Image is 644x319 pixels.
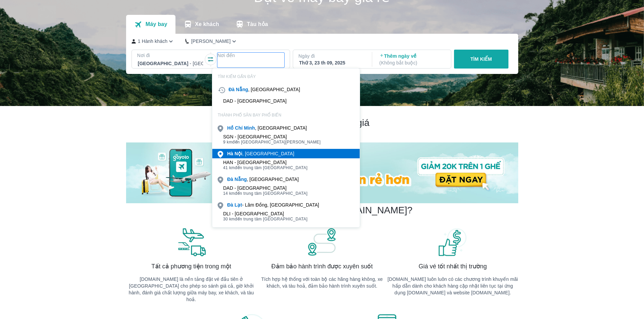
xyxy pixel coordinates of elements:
img: banner [437,227,468,257]
p: ( Không bắt buộc ) [379,59,445,66]
p: Tích hợp hệ thống với toàn bộ các hãng hàng không, xe khách, và tàu hoả, đảm bảo hành trình xuyên... [257,276,387,289]
div: , [GEOGRAPHIC_DATA] [229,86,300,93]
div: DLI - [GEOGRAPHIC_DATA] [223,211,308,216]
span: 14 km [223,191,235,196]
span: đến trung tâm [GEOGRAPHIC_DATA] [223,165,308,170]
p: THÀNH PHỐ SÂN BAY PHỔ BIẾN [212,112,360,118]
b: Hà [227,151,233,156]
p: Nơi đến [217,52,284,59]
div: SGN - [GEOGRAPHIC_DATA] [223,134,321,139]
button: TÌM KIẾM [454,50,508,69]
b: Đà [227,177,233,182]
span: đến trung tâm [GEOGRAPHIC_DATA] [223,191,308,196]
p: [PERSON_NAME] [191,38,231,45]
p: Thêm ngày về [379,53,445,66]
img: banner [176,227,207,257]
p: Máy bay [145,21,167,28]
b: Đà [229,87,235,92]
span: 41 km [223,165,235,170]
div: , [GEOGRAPHIC_DATA] [227,150,294,157]
b: Chí [235,125,243,131]
b: Nẵng [236,87,248,92]
b: Minh [244,125,255,131]
span: Tất cả phương tiện trong một [151,262,231,270]
p: Nơi đi [137,52,204,59]
span: đến [GEOGRAPHIC_DATA][PERSON_NAME] [223,139,321,145]
div: HAN - [GEOGRAPHIC_DATA] [223,160,308,165]
div: Thứ 3, 23 th 09, 2025 [299,59,365,66]
div: transportation tabs [126,15,276,34]
span: đến trung tâm [GEOGRAPHIC_DATA] [223,216,308,222]
span: 9 km [223,140,233,144]
p: 1 Hành khách [138,38,168,45]
b: Lạt [235,202,242,208]
p: [DOMAIN_NAME] là nền tảng đặt vé đầu tiên ở [GEOGRAPHIC_DATA] cho phép so sánh giá cả, giờ khởi h... [126,276,257,303]
b: Đà [227,202,233,208]
span: 30 km [223,217,235,221]
img: banner-home [126,142,518,203]
div: DAD - [GEOGRAPHIC_DATA] [223,185,308,191]
b: Hồ [227,125,234,131]
div: - Lâm Đồng, [GEOGRAPHIC_DATA] [227,202,319,208]
p: Ngày đi [299,53,365,59]
h2: Chương trình giảm giá [126,117,518,129]
div: , [GEOGRAPHIC_DATA] [227,125,307,131]
button: [PERSON_NAME] [185,38,238,45]
img: banner [307,227,337,257]
p: TÌM KIẾM [470,56,492,62]
p: Xe khách [195,21,219,28]
b: Nẵng [235,177,247,182]
p: Tàu hỏa [247,21,268,28]
p: [DOMAIN_NAME] luôn luôn có các chương trình khuyến mãi hấp dẫn dành cho khách hàng cập nhật liên ... [387,276,518,296]
p: TÌM KIẾM GẦN ĐÂY [212,74,360,79]
div: , [GEOGRAPHIC_DATA] [227,176,299,183]
span: Đảm bảo hành trình được xuyên suốt [271,262,373,270]
div: DAD - [GEOGRAPHIC_DATA] [223,98,287,104]
button: 1 Hành khách [132,38,175,45]
b: Nội [235,151,242,156]
span: Giá vé tốt nhất thị trường [419,262,487,270]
